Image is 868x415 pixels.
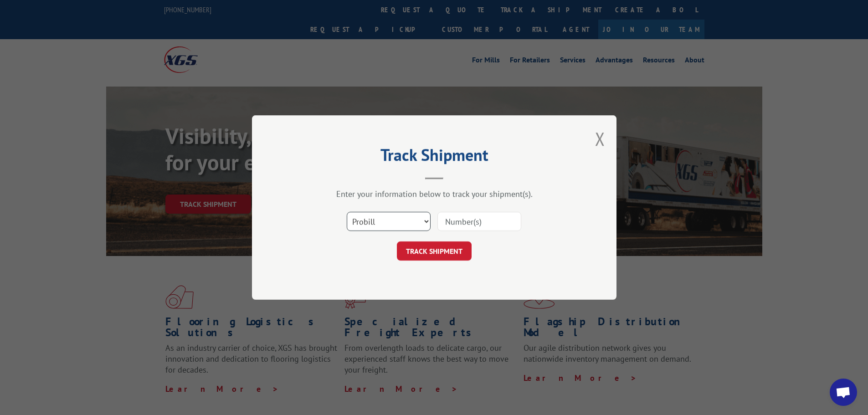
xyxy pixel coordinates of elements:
button: Close modal [595,127,605,151]
div: Open chat [830,379,857,406]
input: Number(s) [437,212,521,231]
div: Enter your information below to track your shipment(s). [298,189,571,199]
button: TRACK SHIPMENT [397,241,472,261]
h2: Track Shipment [298,149,571,166]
